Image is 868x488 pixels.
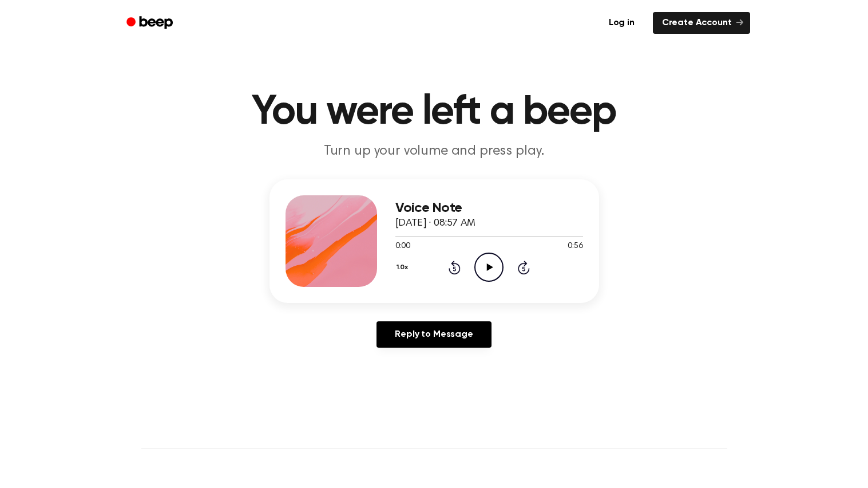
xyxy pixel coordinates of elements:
a: Reply to Message [376,321,491,348]
a: Log in [597,10,646,36]
a: Beep [118,12,183,34]
span: [DATE] · 08:57 AM [395,218,475,229]
p: Turn up your volume and press play. [215,142,654,161]
a: Create Account [653,12,750,34]
button: 1.0x [395,258,413,277]
span: 0:00 [395,241,410,253]
h3: Voice Note [395,200,583,216]
span: 0:56 [568,241,582,253]
h1: You were left a beep [141,92,727,133]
